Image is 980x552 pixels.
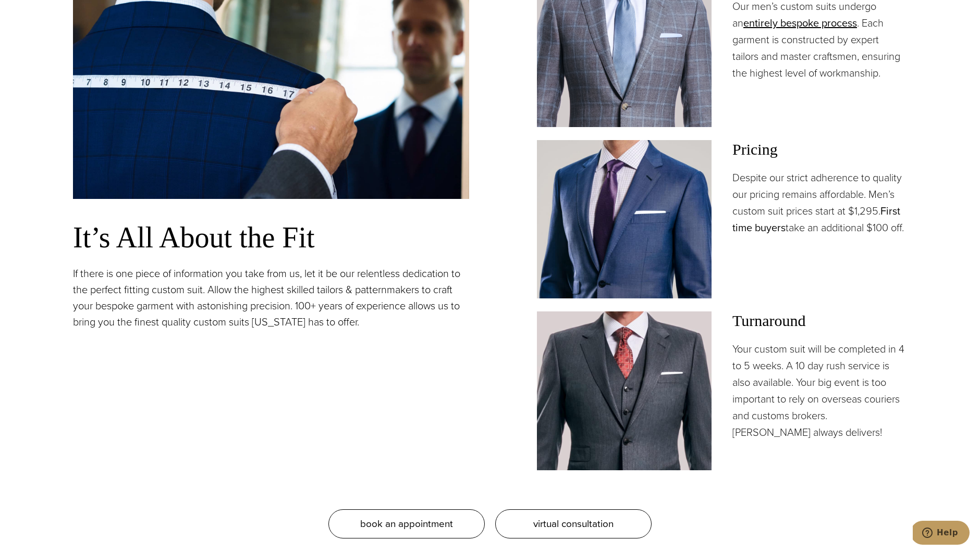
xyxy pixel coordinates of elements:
h3: It’s All About the Fit [73,220,469,255]
a: virtual consultation [495,509,652,538]
span: book an appointment [360,516,453,531]
h3: Pricing [732,140,907,159]
img: Client in vested charcoal bespoke suit with white shirt and red patterned tie. [537,311,712,470]
h3: Turnaround [732,311,907,330]
span: virtual consultation [533,516,614,531]
a: First time buyers [732,203,900,235]
img: Client in blue solid custom made suit with white shirt and navy tie. Fabric by Scabal. [537,140,712,298]
p: If there is one piece of information you take from us, let it be our relentless dedication to the... [73,266,469,330]
iframe: Opens a widget where you can chat to one of our agents [913,521,970,547]
a: book an appointment [328,509,485,538]
p: Despite our strict adherence to quality our pricing remains affordable. Men’s custom suit prices ... [732,169,907,236]
a: entirely bespoke process [743,15,857,31]
p: Your custom suit will be completed in 4 to 5 weeks. A 10 day rush service is also available. Your... [732,341,907,441]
